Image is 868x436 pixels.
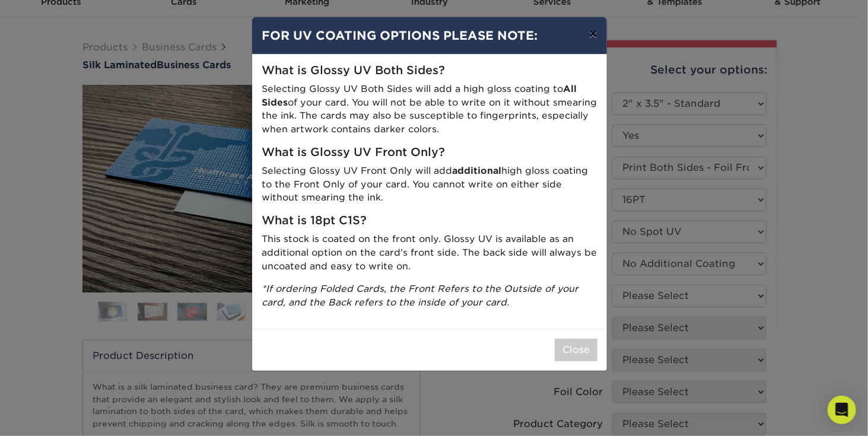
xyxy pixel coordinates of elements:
[452,165,501,176] strong: additional
[580,17,607,50] button: ×
[262,233,597,273] p: This stock is coated on the front only. Glossy UV is available as an additional option on the car...
[828,396,856,424] div: Open Intercom Messenger
[262,164,597,205] p: Selecting Glossy UV Front Only will add high gloss coating to the Front Only of your card. You ca...
[262,214,597,228] h5: What is 18pt C1S?
[262,64,597,78] h5: What is Glossy UV Both Sides?
[262,82,597,136] p: Selecting Glossy UV Both Sides will add a high gloss coating to of your card. You will not be abl...
[262,27,597,44] h4: FOR UV COATING OPTIONS PLEASE NOTE:
[262,283,578,308] i: *If ordering Folded Cards, the Front Refers to the Outside of your card, and the Back refers to t...
[262,83,577,108] strong: All Sides
[262,146,597,160] h5: What is Glossy UV Front Only?
[555,339,597,361] button: Close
